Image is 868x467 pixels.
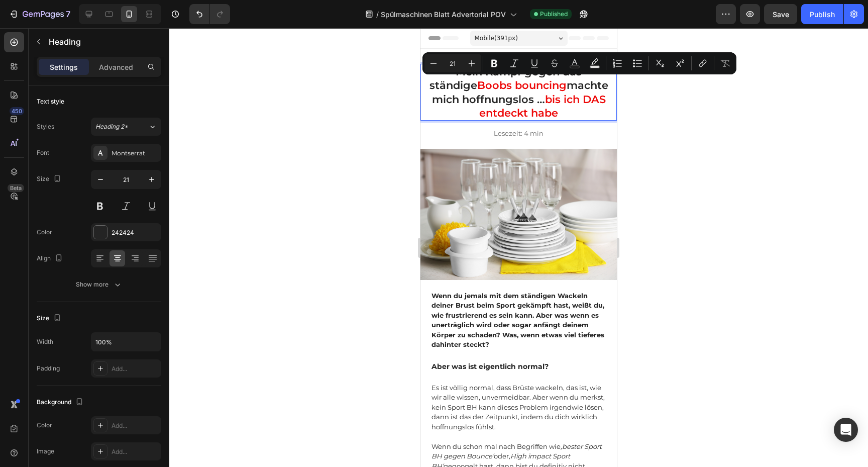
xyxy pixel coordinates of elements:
[773,10,789,19] span: Save
[37,148,49,157] div: Font
[112,447,159,456] div: Add...
[37,447,54,456] div: Image
[37,421,52,430] div: Color
[420,28,617,467] iframe: Design area
[37,97,64,106] div: Text style
[422,52,736,74] div: Editor contextual toolbar
[37,275,161,294] button: Show more
[801,4,843,24] button: Publish
[10,107,24,115] div: 450
[37,337,53,346] div: Width
[91,118,161,136] button: Heading 2*
[37,228,52,237] div: Color
[37,312,63,325] div: Size
[381,9,506,20] span: Spülmaschinen Blatt Advertorial POV
[99,62,133,72] p: Advanced
[37,364,60,373] div: Padding
[112,364,159,373] div: Add...
[112,149,159,158] div: Montserrat
[112,421,159,430] div: Add...
[189,4,230,24] div: Undo/Redo
[810,9,835,20] div: Publish
[540,10,568,19] span: Published
[37,252,65,265] div: Align
[37,396,85,409] div: Background
[66,8,70,20] p: 7
[37,122,54,131] div: Styles
[49,36,157,48] p: Heading
[50,62,78,72] p: Settings
[37,172,63,186] div: Size
[95,122,128,131] span: Heading 2*
[764,4,797,24] button: Save
[376,9,379,20] span: /
[834,418,858,442] div: Open Intercom Messenger
[4,4,75,24] button: 7
[112,228,159,237] div: 242424
[8,184,24,192] div: Beta
[76,279,123,290] div: Show more
[91,333,161,351] input: Auto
